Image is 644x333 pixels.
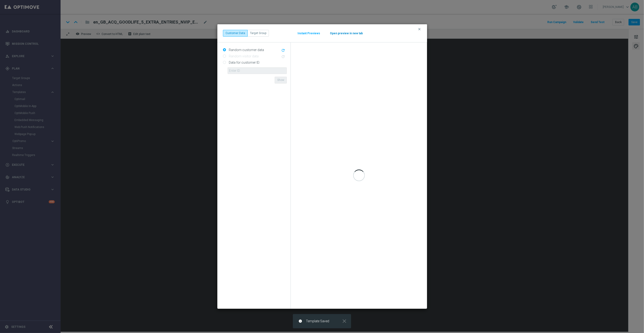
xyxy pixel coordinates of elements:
button: close [341,319,347,323]
button: clear [417,27,423,31]
i: info [298,319,302,323]
button: Customer Data [223,30,248,36]
span: Template Saved [306,319,329,323]
input: Enter ID [228,67,287,74]
button: Instant Previews [297,31,320,35]
button: Target Group [247,30,269,36]
i: close [341,318,347,324]
div: ... [223,30,269,36]
label: Data for customer ID: [228,60,260,65]
button: Open preview in new tab [330,31,363,35]
i: refresh [281,48,285,52]
i: clear [418,27,421,31]
button: refresh [281,48,287,53]
label: Random customer data [228,48,264,52]
button: Show [275,77,287,83]
label: Random visitor data [228,54,259,58]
